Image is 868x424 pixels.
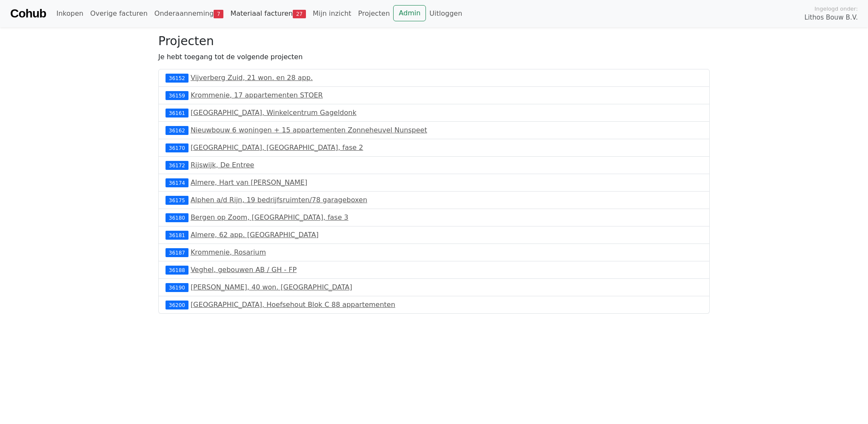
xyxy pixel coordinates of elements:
[191,301,395,309] a: [GEOGRAPHIC_DATA], Hoefsehout Blok C 88 appartementen
[426,5,465,22] a: Uitloggen
[166,109,188,117] div: 36161
[166,231,188,239] div: 36181
[191,74,313,82] a: Vijverberg Zuid, 21 won. en 28 app.
[191,283,352,291] a: [PERSON_NAME], 40 won. [GEOGRAPHIC_DATA]
[191,248,266,256] a: Krommenie, Rosarium
[166,178,188,187] div: 36174
[191,266,297,274] a: Veghel, gebouwen AB / GH - FP
[214,10,223,18] span: 7
[166,74,188,82] div: 36152
[191,161,254,169] a: Rijswijk, De Entree
[191,143,363,152] a: [GEOGRAPHIC_DATA], [GEOGRAPHIC_DATA], fase 2
[814,5,858,13] span: Ingelogd onder:
[166,196,188,204] div: 36175
[10,3,46,24] a: Cohub
[166,143,188,152] div: 36170
[805,13,858,23] span: Lithos Bouw B.V.
[191,213,348,221] a: Bergen op Zoom, [GEOGRAPHIC_DATA], fase 3
[309,5,355,22] a: Mijn inzicht
[293,10,306,18] span: 27
[191,91,323,99] a: Krommenie, 17 appartementen STOER
[191,109,357,117] a: [GEOGRAPHIC_DATA], Winkelcentrum Gageldonk
[166,213,188,222] div: 36180
[158,52,710,62] p: Je hebt toegang tot de volgende projecten
[355,5,394,22] a: Projecten
[87,5,151,22] a: Overige facturen
[151,5,227,22] a: Onderaanneming7
[191,196,367,204] a: Alphen a/d Rijn, 19 bedrijfsruimten/78 garageboxen
[393,5,426,21] a: Admin
[166,126,188,135] div: 36162
[191,231,319,239] a: Almere, 62 app. [GEOGRAPHIC_DATA]
[191,178,307,186] a: Almere, Hart van [PERSON_NAME]
[166,248,188,257] div: 36187
[166,91,188,100] div: 36159
[191,126,427,134] a: Nieuwbouw 6 woningen + 15 appartementen Zonneheuvel Nunspeet
[227,5,309,22] a: Materiaal facturen27
[166,283,188,292] div: 36190
[53,5,86,22] a: Inkopen
[158,34,710,49] h3: Projecten
[166,301,188,309] div: 36200
[166,266,188,274] div: 36188
[166,161,188,169] div: 36172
